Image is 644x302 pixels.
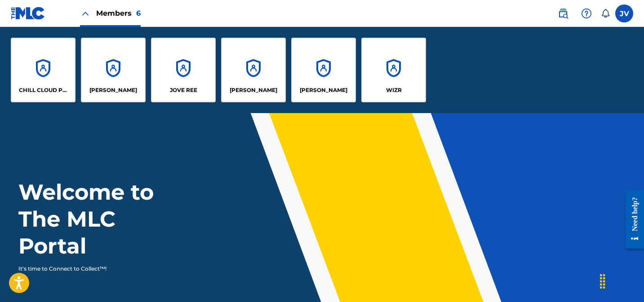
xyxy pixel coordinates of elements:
a: Accounts[PERSON_NAME] [291,38,356,102]
iframe: Chat Widget [599,259,644,302]
div: Notifications [601,9,610,18]
p: JAMES MARTINEZ [89,86,137,94]
img: help [581,8,592,19]
p: CHILL CLOUD PUBLISHING [19,86,68,94]
a: AccountsWIZR [361,38,426,102]
p: It's time to Connect to Collect™! [18,265,174,273]
a: Accounts[PERSON_NAME] [221,38,286,102]
p: JOVE REE [170,86,197,94]
span: 6 [136,9,141,18]
img: MLC Logo [11,7,45,20]
a: Accounts[PERSON_NAME] [81,38,146,102]
a: AccountsCHILL CLOUD PUBLISHING [11,38,76,102]
img: search [558,8,568,19]
p: WIZR [386,86,402,94]
h1: Welcome to The MLC Portal [18,179,187,259]
p: LUCAS GREY [230,86,277,94]
a: Public Search [554,4,572,22]
p: RUBEN MEYER [300,86,347,94]
iframe: Resource Center [619,184,644,256]
div: User Menu [615,4,633,22]
div: Help [577,4,595,22]
div: Drag [595,268,610,295]
span: Members [96,8,141,18]
a: AccountsJOVE REE [151,38,216,102]
img: Close [80,8,91,19]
